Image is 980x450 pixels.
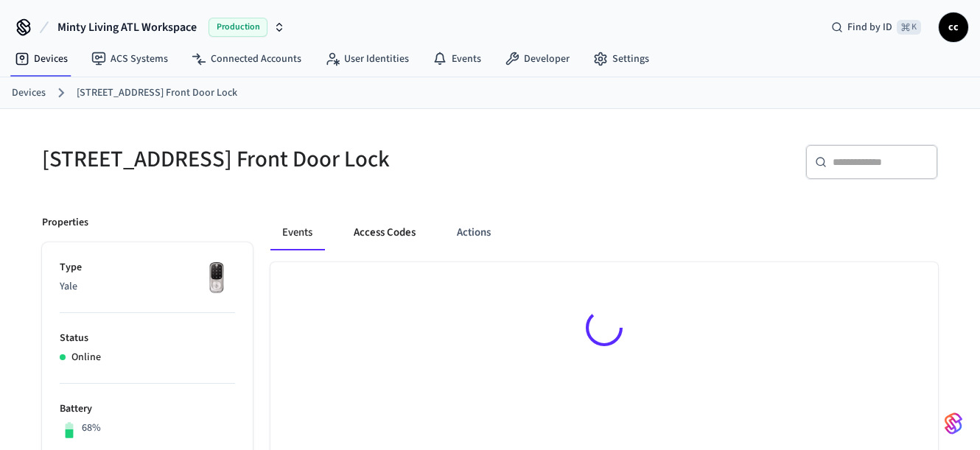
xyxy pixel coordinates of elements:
div: Find by ID⌘ K [819,14,933,41]
div: ant example [270,215,938,250]
span: Production [209,18,267,37]
a: ACS Systems [80,46,180,72]
p: Type [60,260,235,275]
a: Devices [3,46,80,72]
span: cc [940,14,967,41]
span: Minty Living ATL Workspace [57,18,197,36]
span: Find by ID [847,20,892,35]
p: Online [71,350,101,365]
p: Properties [42,215,88,231]
p: 68% [82,421,101,436]
button: Access Codes [342,215,427,250]
a: Developer [493,46,581,72]
span: ⌘ K [897,20,921,35]
a: Settings [581,46,661,72]
a: User Identities [313,46,421,72]
a: Devices [12,85,46,101]
p: Status [60,331,235,346]
a: Connected Accounts [180,46,313,72]
button: Actions [445,215,503,250]
img: Yale Assure Touchscreen Wifi Smart Lock, Satin Nickel, Front [198,260,235,297]
button: cc [939,13,968,42]
img: SeamLogoGradient.69752ec5.svg [945,412,962,435]
button: Events [270,215,324,250]
a: Events [421,46,493,72]
a: [STREET_ADDRESS] Front Door Lock [77,85,237,101]
h5: [STREET_ADDRESS] Front Door Lock [42,144,481,175]
p: Yale [60,279,235,295]
p: Battery [60,401,235,417]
